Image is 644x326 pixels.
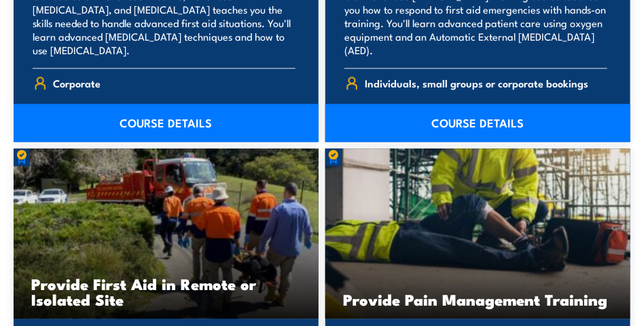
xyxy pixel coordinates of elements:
h3: Provide Pain Management Training [343,291,613,307]
span: Individuals, small groups or corporate bookings [365,73,589,94]
a: COURSE DETAILS [14,104,319,142]
h3: Provide First Aid in Remote or Isolated Site [31,276,301,307]
span: Corporate [54,73,101,94]
a: COURSE DETAILS [325,104,630,142]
